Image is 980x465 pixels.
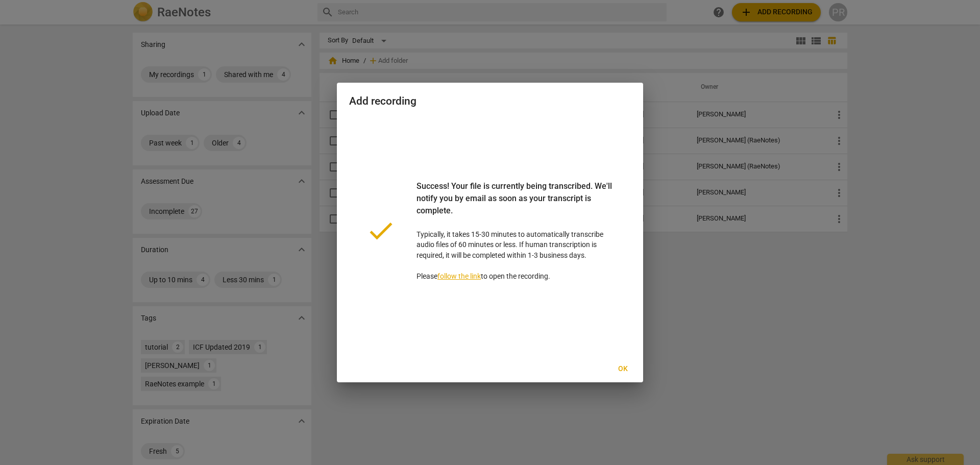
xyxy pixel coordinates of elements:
p: Typically, it takes 15-30 minutes to automatically transcribe audio files of 60 minutes or less. ... [416,180,615,282]
button: Ok [606,360,639,378]
div: Success! Your file is currently being transcribed. We'll notify you by email as soon as your tran... [416,180,615,229]
span: Ok [615,364,631,374]
a: follow the link [437,272,481,280]
h2: Add recording [349,95,631,108]
span: done [365,215,396,246]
